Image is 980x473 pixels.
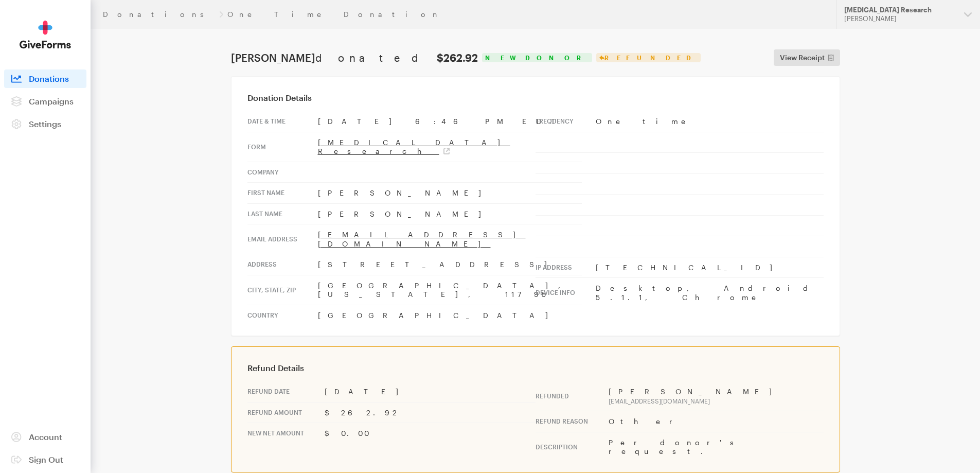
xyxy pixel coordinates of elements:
td: Desktop, Android 5.1.1, Chrome [596,278,824,308]
a: Donations [103,10,215,19]
td: [PERSON_NAME] [609,381,824,411]
span: Account [29,432,62,442]
td: Other [609,411,824,432]
span: View Receipt [780,51,825,64]
td: [STREET_ADDRESS] [318,254,582,275]
th: New Net Amount [247,423,325,444]
span: Sign Out [29,454,63,464]
th: Date & time [247,111,318,132]
span: Settings [29,119,61,129]
th: Description [536,432,609,462]
td: $0.00 [325,423,536,444]
a: [MEDICAL_DATA] Research [318,138,510,156]
a: Settings [4,115,86,133]
th: Refund Reason [536,411,609,432]
div: New Donor [482,53,592,62]
th: Last Name [247,203,318,224]
h3: Refund Details [247,363,824,373]
td: Per donor's request. [609,432,824,462]
th: City, state, zip [247,275,318,305]
h3: Donation Details [247,93,824,103]
th: Country [247,305,318,325]
div: [MEDICAL_DATA] Research [844,6,956,14]
th: Frequency [536,111,596,132]
a: Account [4,428,86,446]
th: Refund Date [247,381,325,402]
a: Campaigns [4,92,86,111]
td: [PERSON_NAME] [318,183,582,204]
a: View Receipt [774,49,840,66]
td: [GEOGRAPHIC_DATA] [318,305,582,325]
a: Donations [4,69,86,88]
a: Sign Out [4,450,86,469]
td: [TECHNICAL_ID] [596,257,824,278]
td: One time [596,111,824,132]
th: Refunded [536,381,609,411]
th: Email address [247,224,318,254]
td: [DATE] [325,381,536,402]
td: [DATE] 6:46 PM EDT [318,111,582,132]
th: Refund Amount [247,402,325,423]
td: [GEOGRAPHIC_DATA], [US_STATE], 11795 [318,275,582,305]
a: [EMAIL_ADDRESS][DOMAIN_NAME] [318,230,526,248]
sub: [EMAIL_ADDRESS][DOMAIN_NAME] [609,397,710,405]
th: First Name [247,183,318,204]
th: Form [247,132,318,162]
span: Donations [29,74,69,83]
div: Refunded [596,53,701,62]
span: donated [315,51,434,64]
th: IP address [536,257,596,278]
span: Campaigns [29,96,74,106]
th: Company [247,162,318,183]
h1: [PERSON_NAME] [231,51,478,64]
div: [PERSON_NAME] [844,14,956,23]
td: $262.92 [325,402,536,423]
th: Address [247,254,318,275]
th: Device info [536,278,596,308]
td: [PERSON_NAME] [318,203,582,224]
img: GiveForms [20,21,71,49]
strong: $262.92 [437,51,478,64]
